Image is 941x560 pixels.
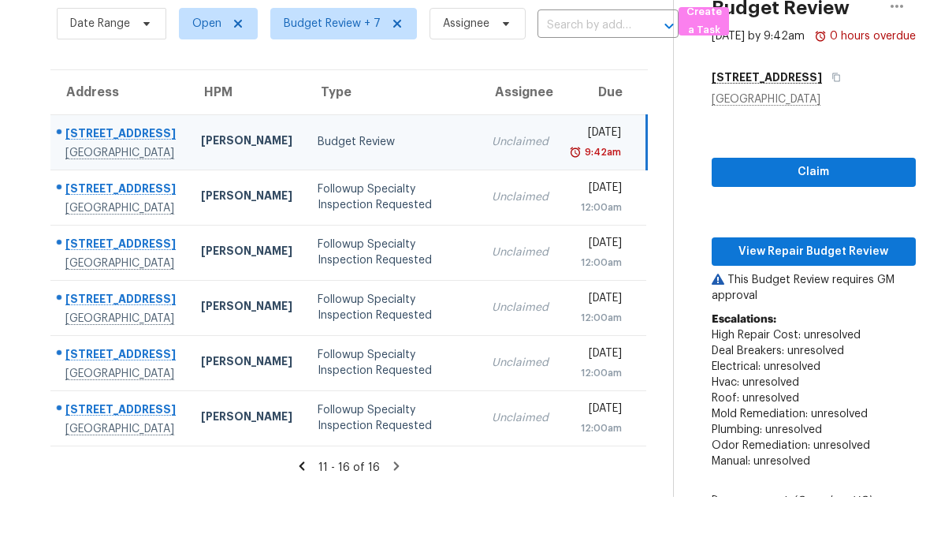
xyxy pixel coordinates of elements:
[712,440,870,451] span: Odor Remediation: unresolved
[574,345,622,365] div: [DATE]
[712,314,776,325] b: Escalations:
[492,410,549,426] div: Unclaimed
[201,188,292,207] div: [PERSON_NAME]
[318,402,467,434] div: Followup Specialty Inspection Requested
[712,330,861,341] span: High Repair Cost: unresolved
[792,495,872,506] i: (Opendoor HQ)
[318,347,467,379] div: Followup Specialty Inspection Requested
[582,144,621,160] div: 9:42am
[492,134,549,150] div: Unclaimed
[712,493,916,525] div: Dummy_report
[574,420,622,436] div: 12:00am
[574,235,622,255] div: [DATE]
[712,28,805,44] div: [DATE] by 9:42am
[201,298,292,318] div: [PERSON_NAME]
[712,237,916,267] button: View Repair Budget Review
[574,365,622,381] div: 12:00am
[569,144,582,160] img: Overdue Alarm Icon
[574,290,622,310] div: [DATE]
[201,353,292,373] div: [PERSON_NAME]
[574,200,622,215] div: 12:00am
[192,16,221,32] span: Open
[574,255,622,271] div: 12:00am
[712,361,820,372] span: Electrical: unresolved
[574,310,622,326] div: 12:00am
[574,125,621,144] div: [DATE]
[318,181,467,213] div: Followup Specialty Inspection Requested
[188,70,305,114] th: HPM
[305,70,479,114] th: Type
[201,243,292,263] div: [PERSON_NAME]
[724,162,903,182] span: Claim
[814,28,827,44] img: Overdue Alarm Icon
[712,272,916,304] p: This Budget Review requires GM approval
[201,133,292,152] div: [PERSON_NAME]
[492,189,549,205] div: Unclaimed
[712,158,916,187] button: Claim
[724,242,903,262] span: View Repair Budget Review
[574,401,622,420] div: [DATE]
[318,134,467,150] div: Budget Review
[712,345,844,357] span: Deal Breakers: unresolved
[712,456,810,467] span: Manual: unresolved
[686,3,721,39] span: Create a Task
[201,409,292,428] div: [PERSON_NAME]
[827,28,916,44] div: 0 hours overdue
[492,355,549,371] div: Unclaimed
[679,7,729,35] button: Create a Task
[479,70,561,114] th: Assignee
[537,13,634,38] input: Search by address
[712,409,868,420] span: Mold Remediation: unresolved
[712,393,799,404] span: Roof: unresolved
[443,16,489,32] span: Assignee
[561,70,646,114] th: Due
[822,63,843,91] button: Copy Address
[70,16,130,32] span: Date Range
[50,70,188,114] th: Address
[574,180,622,200] div: [DATE]
[712,424,822,435] span: Plumbing: unresolved
[284,16,381,32] span: Budget Review + 7
[318,292,467,323] div: Followup Specialty Inspection Requested
[492,300,549,315] div: Unclaimed
[318,237,467,268] div: Followup Specialty Inspection Requested
[658,15,680,37] button: Open
[712,377,799,388] span: Hvac: unresolved
[318,462,380,473] span: 11 - 16 of 16
[492,245,549,260] div: Unclaimed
